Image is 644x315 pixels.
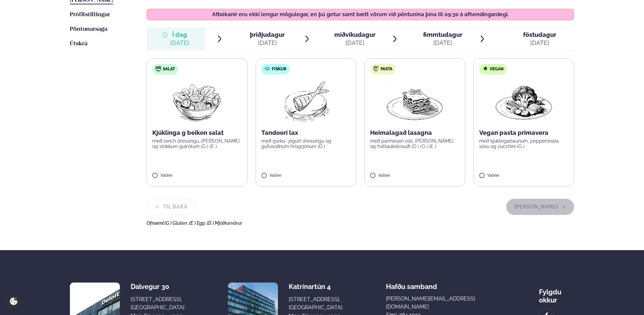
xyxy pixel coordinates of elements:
div: [DATE] [523,39,556,47]
div: [DATE] [250,39,285,47]
span: Pasta [381,67,392,72]
img: pasta.svg [373,66,379,71]
div: Dalvegur 30 [131,283,184,291]
a: Pöntunarsaga [70,25,107,33]
span: þriðjudagur [250,31,285,38]
p: Heimalagað lasagna [370,129,460,137]
div: [DATE] [170,39,189,47]
a: Prófílstillingar [70,11,110,19]
div: Katrínartún 4 [289,283,342,291]
div: [STREET_ADDRESS], [GEOGRAPHIC_DATA] [289,295,342,312]
p: með gúrku- jógúrt dressingu og gufusoðnum hrísgrjónum (D ) [261,138,351,149]
p: Kjúklinga g beikon salat [152,129,242,137]
span: (D ) Mjólkurvörur [207,220,242,226]
img: Vegan.png [494,80,553,123]
p: með kjúklingabaunum, pepperonata sósu og zucchini (G ) [479,138,569,149]
img: Lasagna.png [385,80,444,123]
span: (G ) Glúten , [164,220,189,226]
div: [DATE] [334,39,376,47]
span: Prófílstillingar [70,12,110,18]
img: Salad.png [167,80,227,123]
div: Ofnæmi: [147,220,574,226]
span: (E ) Egg , [189,220,207,226]
p: með parmesan osti, [PERSON_NAME] og hvítlauksbrauði (D ) (G ) (E ) [370,138,460,149]
div: Fylgdu okkur [539,283,574,304]
div: [STREET_ADDRESS], [GEOGRAPHIC_DATA] [131,295,184,312]
a: Útskrá [70,40,87,48]
span: Fiskur [272,67,286,72]
span: Í dag [170,31,189,39]
span: Vegan [490,67,504,72]
a: [PERSON_NAME][EMAIL_ADDRESS][DOMAIN_NAME] [386,295,495,311]
span: Útskrá [70,41,87,47]
span: fimmtudagur [423,31,462,38]
img: Vegan.svg [483,66,488,71]
img: fish.svg [265,66,270,71]
span: Hafðu samband [386,277,437,291]
span: Pöntunarsaga [70,26,107,32]
p: með ranch dressingu, [PERSON_NAME] og stökkum gulrótum (G ) (E ) [152,138,242,149]
a: Cookie settings [7,294,21,308]
img: Fish.png [276,80,336,123]
p: Vegan pasta primavera [479,129,569,137]
p: Tandoori lax [261,129,351,137]
span: miðvikudagur [334,31,376,38]
p: Afbókanir eru ekki lengur mögulegar, en þú getur samt bætt vörum við pöntunina þína til 09:30 á a... [154,12,567,17]
button: Til baka [147,199,196,215]
button: [PERSON_NAME] [506,199,574,215]
img: salad.svg [156,66,161,71]
span: Salat [163,67,175,72]
span: föstudagur [523,31,556,38]
div: [DATE] [423,39,462,47]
